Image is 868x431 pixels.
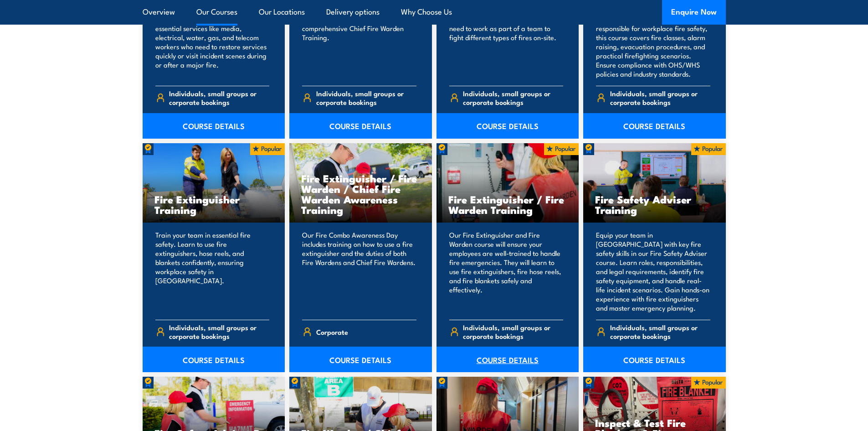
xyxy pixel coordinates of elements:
p: Train your team in essential fire safety. Learn to use fire extinguishers, hose reels, and blanke... [155,230,270,312]
h3: Fire Extinguisher / Fire Warden / Chief Fire Warden Awareness Training [301,173,420,215]
a: COURSE DETAILS [583,113,726,139]
a: COURSE DETAILS [143,113,285,139]
a: COURSE DETAILS [583,347,726,372]
h3: Fire Extinguisher Training [154,194,273,215]
p: Our Fire Combo Awareness Day includes training on how to use a fire extinguisher and the duties o... [302,230,416,312]
span: Individuals, small groups or corporate bookings [610,89,710,106]
a: COURSE DETAILS [143,347,285,372]
span: Individuals, small groups or corporate bookings [463,89,563,106]
p: Equip your team in [GEOGRAPHIC_DATA] with key fire safety skills in our Fire Safety Adviser cours... [596,230,710,312]
a: COURSE DETAILS [289,113,432,139]
h3: Fire Safety Adviser Training [595,194,714,215]
span: Individuals, small groups or corporate bookings [463,323,563,340]
p: Our Fire Extinguisher and Fire Warden course will ensure your employees are well-trained to handl... [449,230,564,312]
span: Individuals, small groups or corporate bookings [610,323,710,340]
span: Individuals, small groups or corporate bookings [316,89,416,106]
h3: Fire Extinguisher / Fire Warden Training [448,194,567,215]
a: COURSE DETAILS [289,347,432,372]
span: Corporate [316,325,348,339]
a: COURSE DETAILS [437,113,579,139]
span: Individuals, small groups or corporate bookings [169,89,269,106]
span: Individuals, small groups or corporate bookings [169,323,269,340]
a: COURSE DETAILS [437,347,579,372]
